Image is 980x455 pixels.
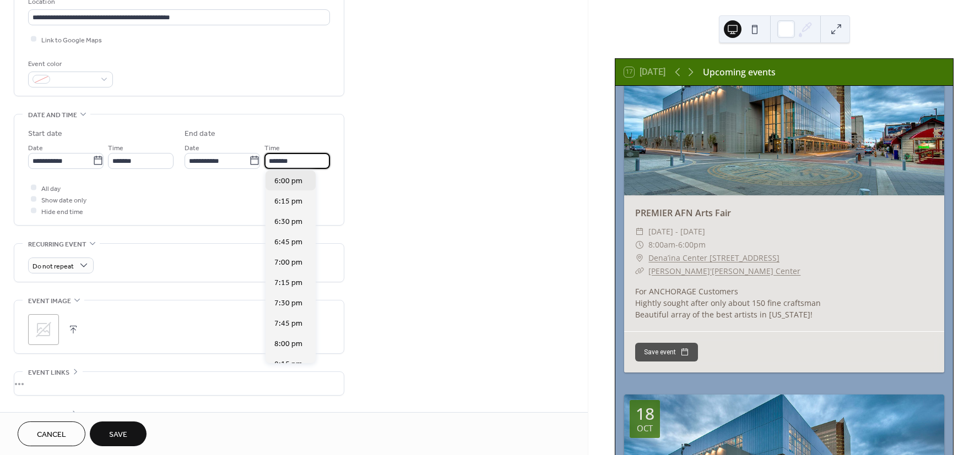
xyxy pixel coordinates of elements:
span: Cancel [37,429,66,441]
span: - [675,238,678,251]
div: ​ [635,265,644,278]
span: 7:00 pm [274,257,302,268]
div: Event color [28,58,111,70]
span: Time [108,142,123,154]
div: ​ [635,238,644,251]
div: Upcoming events [703,65,776,79]
div: Oct [637,424,653,432]
span: 8:00 pm [274,338,302,350]
span: Recurring event [28,239,86,250]
span: 7:15 pm [274,277,302,289]
span: 6:00 pm [274,176,302,187]
span: 7:30 pm [274,298,302,309]
span: 8:00am [648,238,675,251]
span: 6:15 pm [274,196,302,207]
span: Link to Google Maps [41,34,102,46]
span: Event image [28,295,71,307]
span: Show date only [41,194,86,206]
span: Date [185,142,199,154]
span: Categories [28,409,68,420]
div: 18 [636,405,654,422]
span: 6:00pm [678,238,706,251]
span: Event links [28,367,69,379]
div: For ANCHORAGE Customers Hightly sought after only about 150 fine craftsman Beautiful array of the... [624,286,944,320]
div: End date [185,128,215,140]
span: Do not repeat [33,260,74,272]
span: [DATE] - [DATE] [648,225,705,238]
div: Start date [28,128,62,140]
a: [PERSON_NAME]'[PERSON_NAME] Center [648,266,800,276]
span: 8:15 pm [274,359,302,370]
span: Date [28,142,43,154]
div: ; [28,314,59,345]
button: Save event [635,343,698,361]
span: 6:30 pm [274,216,302,228]
a: PREMIER AFN Arts Fair [635,207,731,219]
span: Date and time [28,109,77,121]
span: Hide end time [41,206,83,217]
span: Save [109,429,127,441]
button: Cancel [18,421,85,446]
span: All day [41,183,61,194]
div: ​ [635,251,644,265]
div: ​ [635,225,644,238]
div: ••• [14,372,344,395]
span: Time [264,142,280,154]
a: Denaʼina Center [STREET_ADDRESS] [648,251,779,265]
button: Save [90,421,147,446]
span: 7:45 pm [274,318,302,330]
span: 6:45 pm [274,237,302,248]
